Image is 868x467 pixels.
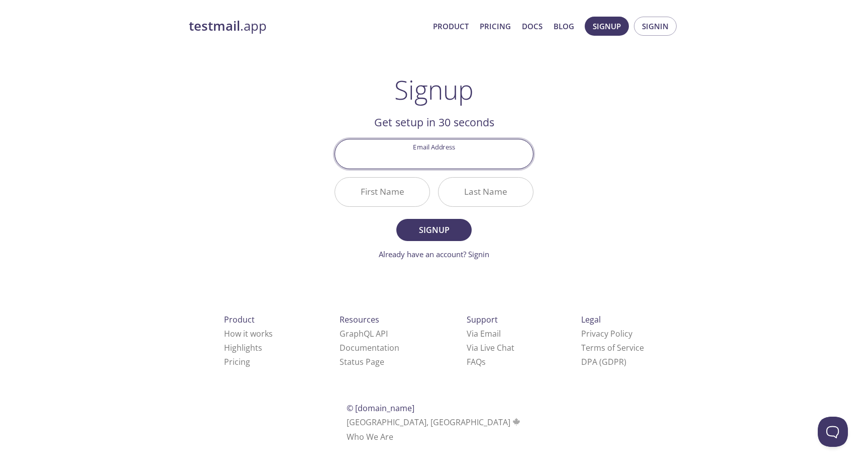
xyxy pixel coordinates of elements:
a: Terms of Service [581,342,644,353]
a: Pricing [480,20,511,33]
a: Who We Are [347,431,393,442]
iframe: Help Scout Beacon - Open [818,417,848,447]
a: FAQ [467,356,486,367]
a: How it works [224,328,273,339]
a: GraphQL API [340,328,388,339]
button: Signin [634,17,677,36]
strong: testmail [189,17,240,35]
span: Signin [642,20,669,33]
button: Signup [396,219,472,241]
span: [GEOGRAPHIC_DATA], [GEOGRAPHIC_DATA] [347,417,522,428]
span: s [482,356,486,367]
a: Privacy Policy [581,328,632,339]
span: Product [224,314,255,325]
a: Status Page [340,356,384,367]
a: Via Live Chat [467,342,514,353]
span: Legal [581,314,601,325]
a: testmail.app [189,18,425,35]
a: Blog [554,20,574,33]
span: Resources [340,314,379,325]
a: Docs [522,20,542,33]
button: Signup [585,17,629,36]
span: © [DOMAIN_NAME] [347,403,414,414]
h2: Get setup in 30 seconds [335,114,533,131]
a: Highlights [224,342,262,353]
span: Support [467,314,498,325]
a: Via Email [467,328,501,339]
a: DPA (GDPR) [581,356,626,367]
h1: Signup [394,74,474,105]
span: Signup [593,20,621,33]
span: Signup [407,223,461,237]
a: Documentation [340,342,399,353]
a: Product [433,20,469,33]
a: Already have an account? Signin [379,249,489,259]
a: Pricing [224,356,250,367]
